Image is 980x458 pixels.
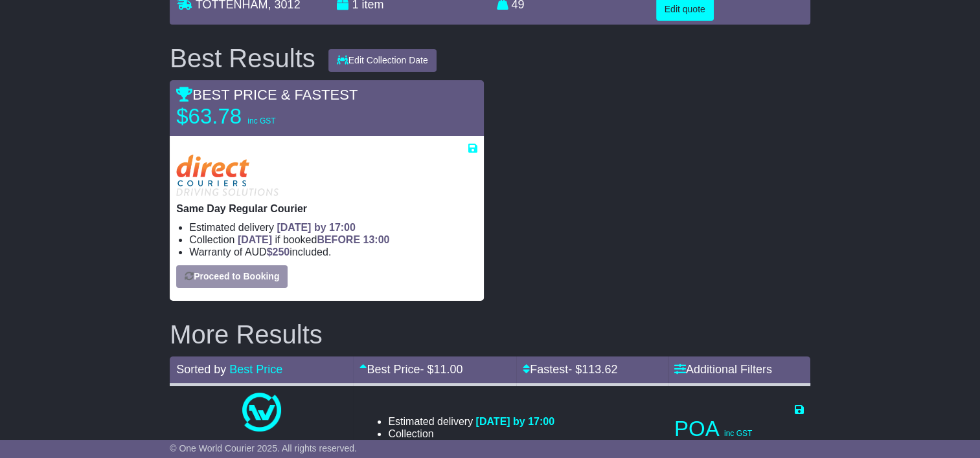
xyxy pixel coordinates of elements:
a: Fastest- $113.62 [523,363,617,376]
span: inc GST [724,429,752,438]
span: 11.00 [433,363,462,376]
button: Edit Collection Date [328,49,437,72]
span: - $ [420,363,462,376]
img: One World Courier: Same Day Nationwide(quotes take 0.5-1 hour) [242,393,281,431]
p: Same Day Regular Courier [176,202,477,215]
div: Best Results [163,44,322,72]
a: Additional Filters [674,363,772,376]
li: Warranty of AUD included. [189,246,477,258]
span: 250 [273,246,290,257]
span: [DATE] by 17:00 [277,222,356,233]
span: [DATE] by 17:00 [476,416,555,427]
span: 113.62 [582,363,617,376]
a: Best Price- $11.00 [359,363,462,376]
a: Best Price [229,363,282,376]
span: Sorted by [176,363,226,376]
li: Estimated delivery [189,221,477,234]
li: Collection [388,428,554,440]
span: - $ [568,363,617,376]
span: [DATE] [238,234,272,245]
span: if booked [238,234,389,245]
h2: More Results [170,320,810,349]
img: Direct: Same Day Regular Courier [176,155,278,196]
span: BEFORE [317,234,360,245]
span: BEST PRICE & FASTEST [176,87,358,103]
span: 13:00 [363,234,389,245]
button: Proceed to Booking [176,265,288,288]
li: Estimated delivery [388,415,554,428]
span: © One World Courier 2025. All rights reserved. [170,443,357,453]
li: Collection [189,234,477,246]
span: inc GST [247,116,275,125]
p: $63.78 [176,104,338,129]
span: $ [267,246,290,257]
p: POA [674,416,804,442]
